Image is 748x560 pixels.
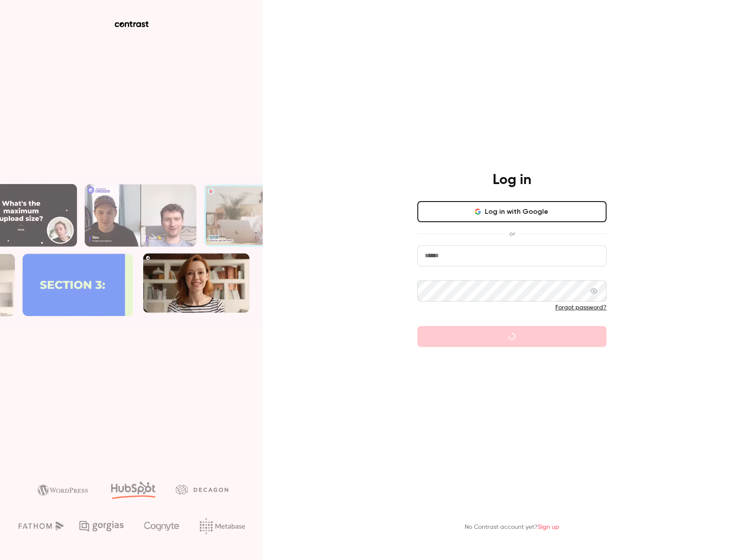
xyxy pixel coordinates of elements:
[555,305,607,311] a: Forgot password?
[538,524,559,530] a: Sign up
[465,523,559,532] p: No Contrast account yet?
[493,171,531,189] h4: Log in
[417,201,607,222] button: Log in with Google
[176,485,228,494] img: decagon
[505,229,519,238] span: or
